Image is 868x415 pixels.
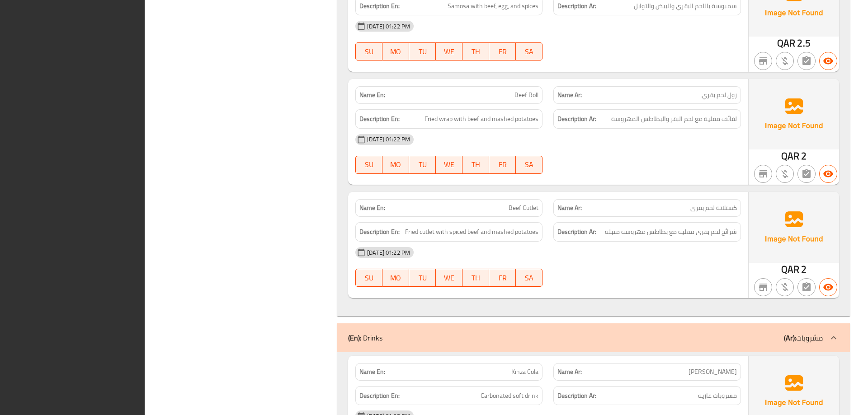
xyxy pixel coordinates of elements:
[557,0,596,12] strong: Description Ar:
[413,158,432,171] span: TU
[337,323,850,352] div: (En): Drinks(Ar):مشروبات
[702,90,737,100] span: رول لحم بقري
[382,156,409,174] button: MO
[386,158,406,171] span: MO
[776,165,794,183] button: Purchased item
[557,113,596,125] strong: Description Ar:
[348,331,361,345] b: (En):
[611,113,737,125] span: لفائف مقلية مع لحم البقر والبطاطس المهروسة
[386,271,406,284] span: MO
[516,156,542,174] button: SA
[436,42,462,61] button: WE
[557,90,582,100] strong: Name Ar:
[519,45,539,58] span: SA
[359,158,379,171] span: SU
[409,42,436,61] button: TU
[359,390,400,401] strong: Description En:
[493,45,512,58] span: FR
[439,45,459,58] span: WE
[801,147,807,165] span: 2
[363,135,414,144] span: [DATE] 01:22 PM
[355,156,382,174] button: SU
[557,203,582,213] strong: Name Ar:
[355,42,382,61] button: SU
[784,331,796,345] b: (Ar):
[462,156,489,174] button: TH
[405,226,538,238] span: Fried cutlet with spiced beef and mashed potatoes
[749,79,839,149] img: Ae5nvW7+0k+MAAAAAElFTkSuQmCC
[777,34,795,52] span: QAR
[801,261,807,278] span: 2
[797,165,816,183] button: Not has choices
[355,269,382,287] button: SU
[698,390,737,401] span: مشروبات غازية
[754,52,772,70] button: Not branch specific item
[359,0,400,12] strong: Description En:
[819,52,837,70] button: Available
[557,390,596,401] strong: Description Ar:
[514,90,538,100] span: Beef Roll
[359,113,400,125] strong: Description En:
[489,269,516,287] button: FR
[363,22,414,31] span: [DATE] 01:22 PM
[481,390,538,401] span: Carbonated soft drink
[448,0,538,12] span: Samosa with beef, egg, and spices
[439,271,459,284] span: WE
[359,203,385,213] strong: Name En:
[819,165,837,183] button: Available
[493,271,512,284] span: FR
[436,269,462,287] button: WE
[439,158,459,171] span: WE
[690,203,737,213] span: كستلاتة لحم بقري
[605,226,737,238] span: شرائح لحم بقري مقلية مع بطاطس مهروسة متبلة
[462,269,489,287] button: TH
[634,0,737,12] span: سمبوسة باللحم البقري والبيض والتوابل
[359,367,385,377] strong: Name En:
[797,34,810,52] span: 2.5
[749,192,839,262] img: Ae5nvW7+0k+MAAAAAElFTkSuQmCC
[413,271,432,284] span: TU
[466,158,486,171] span: TH
[754,278,772,296] button: Not branch specific item
[516,269,542,287] button: SA
[519,271,539,284] span: SA
[493,158,512,171] span: FR
[509,203,538,213] span: Beef Cutlet
[519,158,539,171] span: SA
[359,45,379,58] span: SU
[797,278,816,296] button: Not has choices
[425,113,538,125] span: Fried wrap with beef and mashed potatoes
[516,42,542,61] button: SA
[557,226,596,238] strong: Description Ar:
[819,278,837,296] button: Available
[689,367,737,377] span: [PERSON_NAME]
[386,45,406,58] span: MO
[409,269,436,287] button: TU
[359,226,400,238] strong: Description En:
[466,271,486,284] span: TH
[359,90,385,100] strong: Name En:
[462,42,489,61] button: TH
[754,165,772,183] button: Not branch specific item
[776,278,794,296] button: Purchased item
[413,45,432,58] span: TU
[466,45,486,58] span: TH
[409,156,436,174] button: TU
[363,248,414,257] span: [DATE] 01:22 PM
[489,156,516,174] button: FR
[348,332,382,343] p: Drinks
[776,52,794,70] button: Purchased item
[436,156,462,174] button: WE
[784,332,823,343] p: مشروبات
[557,367,582,377] strong: Name Ar:
[359,271,379,284] span: SU
[511,367,538,377] span: Kinza Cola
[797,52,816,70] button: Not has choices
[489,42,516,61] button: FR
[382,269,409,287] button: MO
[781,147,799,165] span: QAR
[382,42,409,61] button: MO
[781,261,799,278] span: QAR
